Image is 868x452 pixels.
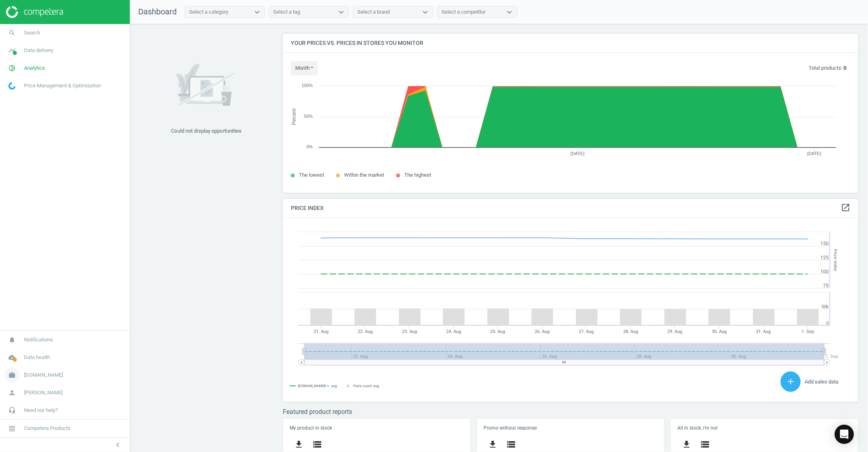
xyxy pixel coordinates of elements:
span: Need our help? [24,407,58,414]
tspan: [DOMAIN_NAME] [298,384,325,388]
i: cloud_done [4,350,20,365]
tspan: 26. Aug [535,329,550,334]
i: storage [700,440,710,449]
span: [PERSON_NAME] [24,389,62,396]
h4: Your prices vs. prices in stores you monitor [283,34,858,52]
div: Select a category [189,8,228,16]
b: 0 [844,65,846,71]
tspan: 1. Sep [802,329,814,334]
img: ajHJNr6hYgQAAAAASUVORK5CYII= [6,6,63,18]
text: 0% [306,144,313,149]
tspan: 30. Aug [712,329,727,334]
img: 7171a7ce662e02b596aeec34d53f281b.svg [176,53,236,117]
div: Select a competitor [441,8,485,16]
img: wGWNvw8QSZomAAAAABJRU5ErkJggg== [8,82,16,90]
text: 100 [820,269,829,274]
i: work [4,367,20,383]
i: chevron_left [113,440,123,450]
i: headset_mic [4,403,20,418]
span: Add sales data [805,379,838,385]
text: 75 [823,283,829,289]
text: 100% [302,83,313,88]
span: The highest [404,172,431,178]
tspan: 25. Aug [491,329,505,334]
i: storage [506,440,516,449]
tspan: 1. Sep [826,354,838,359]
i: person [4,385,20,400]
i: get_app [294,440,304,449]
h5: All in stock, i'm not [677,425,852,431]
h5: Promo without response [483,425,658,431]
tspan: 29. Aug [668,329,683,334]
i: get_app [682,440,691,449]
p: Total products: [809,65,846,72]
tspan: Price Index [833,249,838,271]
tspan: Percent [292,108,297,125]
button: chevron_left [108,440,128,450]
tspan: 28. Aug [623,329,638,334]
div: Open Intercom Messenger [835,425,854,444]
h5: My product in stock [290,425,464,431]
span: The lowest [299,172,324,178]
text: 50% [304,114,313,119]
tspan: 27. Aug [579,329,594,334]
div: Select a brand [357,8,390,16]
h4: Price Index [283,199,858,218]
span: Analytics [24,65,45,72]
i: pie_chart_outlined [4,61,20,76]
i: notifications [4,332,20,347]
i: open_in_new [841,203,850,212]
tspan: 22. Aug [358,329,373,334]
span: Dashboard [138,7,177,16]
button: add [781,371,801,392]
tspan: 21. Aug [314,329,328,334]
tspan: 24. Aug [446,329,461,334]
i: get_app [488,440,497,449]
i: search [4,25,20,40]
span: Data delivery [24,47,53,54]
div: Select a tag [273,8,300,16]
span: [DOMAIN_NAME] [24,371,63,379]
i: storage [312,440,322,449]
a: open_in_new [841,203,850,213]
span: Competera Products [24,425,70,432]
tspan: Pairs count: avg [353,384,379,388]
span: Search [24,29,40,36]
tspan: 31. Aug [756,329,771,334]
tspan: [DATE] [571,151,585,156]
span: Within the market [344,172,384,178]
text: 150 [820,241,829,246]
tspan: [DATE] [808,151,822,156]
button: month [291,61,318,75]
span: Data health [24,354,50,361]
div: Could not display opportunities [171,127,242,135]
text: 0 [826,321,829,326]
i: timeline [4,43,20,58]
i: add [786,377,795,386]
tspan: 23. Aug [402,329,417,334]
span: Price Management & Optimization [24,82,101,89]
span: Notifications [24,336,53,343]
tspan: avg [331,384,337,388]
text: 125 [820,255,829,260]
text: 50k [822,304,829,309]
h3: Featured product reports [283,408,858,416]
